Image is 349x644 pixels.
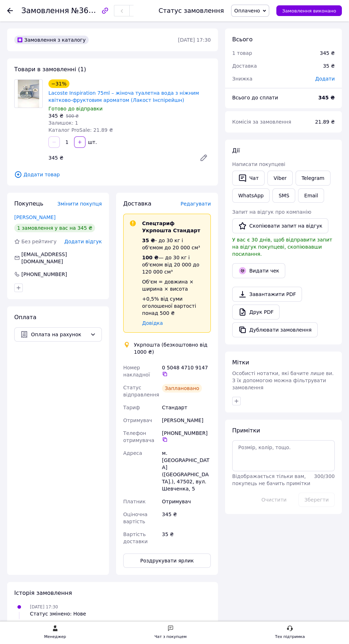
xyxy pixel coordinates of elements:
[132,341,213,355] div: Укрпошта (безкоштовно від 1000 ₴)
[162,430,211,442] div: [PHONE_NUMBER]
[232,36,252,43] span: Всього
[318,95,335,100] b: 345 ₴
[123,450,142,456] span: Адреса
[320,50,335,57] div: 345 ₴
[48,106,103,111] span: Готово до відправки
[71,6,122,15] span: №366335536
[232,218,328,233] button: Скопіювати запит на відгук
[123,200,151,207] span: Доставка
[232,95,278,100] span: Всього до сплати
[142,278,205,292] div: Об'єм = довжина × ширина × висота
[275,633,305,640] div: Тех підтримка
[315,76,335,82] span: Додати
[232,50,252,56] span: 1 товар
[272,188,295,203] button: SMS
[282,8,336,14] span: Замовлення виконано
[232,188,270,203] a: WhatsApp
[232,237,332,257] span: У вас є 30 днів, щоб відправити запит на відгук покупцеві, скопіювавши посилання.
[142,255,158,260] span: 100 ₴
[66,114,79,119] span: 500 ₴
[232,119,291,125] span: Комісія за замовлення
[298,188,324,203] button: Email
[314,473,335,479] span: 300 / 300
[178,37,211,43] time: [DATE] 17:30
[123,385,159,398] span: Статус відправлення
[44,633,66,640] div: Менеджер
[30,604,58,609] span: [DATE] 17:30
[161,528,212,548] div: 35 ₴
[232,370,334,390] span: Особисті нотатки, які бачите лише ви. З їх допомогою можна фільтрувати замовлення
[64,239,102,244] span: Додати відгук
[319,58,339,74] div: 35 ₴
[14,66,86,73] span: Товари в замовленні (1)
[123,531,147,544] span: Вартість доставки
[155,633,187,640] div: Чат з покупцем
[14,200,43,207] span: Покупець
[234,8,260,14] span: Оплачено
[123,365,150,378] span: Номер накладної
[142,254,205,275] div: — до 30 кг і об'ємом від 20 000 до 120 000 см³
[161,401,212,414] div: Стандарт
[46,153,194,163] div: 345 ₴
[21,6,69,15] span: Замовлення
[232,427,260,434] span: Примітки
[232,287,302,302] a: Завантажити PDF
[57,201,102,207] span: Змінити покупця
[232,305,280,320] a: Друк PDF
[142,220,200,233] span: Спецтариф Укрпошта Стандарт
[158,7,224,14] div: Статус замовлення
[161,495,212,508] div: Отримувач
[14,36,89,44] div: Замовлення з каталогу
[123,417,152,423] span: Отримувач
[142,295,205,317] div: +0,5% від суми оголошеної вартості понад 500 ₴
[7,7,13,14] div: Повернутися назад
[181,201,211,207] span: Редагувати
[14,590,72,596] span: Історія замовлення
[48,90,199,103] a: Lacoste Inspiration 75ml – жіноча туалетна вода з ніжним квітково-фруктовим ароматом (Лакост Інсп...
[48,79,69,88] div: −31%
[30,610,86,617] div: Статус змінено: Нове
[232,473,310,486] span: Відображається тільки вам, покупець не бачить примітки
[14,214,56,220] a: [PERSON_NAME]
[232,322,318,337] button: Дублювати замовлення
[142,237,205,251] div: - до 30 кг і об'ємом до 20 000 см³
[48,120,78,126] span: Залишок: 1
[48,127,113,133] span: Каталог ProSale: 21.89 ₴
[142,320,163,326] a: Довідка
[232,359,249,366] span: Мітки
[232,171,265,186] button: Чат
[197,151,211,165] a: Редагувати
[232,209,311,215] span: Запит на відгук про компанію
[123,405,140,410] span: Тариф
[14,314,36,321] span: Оплата
[232,76,252,82] span: Знижка
[315,119,335,125] span: 21.89 ₴
[48,113,63,119] span: 345 ₴
[267,171,292,186] a: Viber
[161,414,212,427] div: [PERSON_NAME]
[86,139,98,146] div: шт.
[276,5,342,16] button: Замовлення виконано
[123,511,147,524] span: Оціночна вартість
[232,161,285,167] span: Написати покупцеві
[31,331,87,338] span: Оплата на рахунок
[21,271,68,278] div: [PHONE_NUMBER]
[162,364,211,377] div: 0 5048 4710 9147
[123,430,154,443] span: Телефон отримувача
[14,224,95,232] div: 1 замовлення у вас на 345 ₴
[232,263,285,278] button: Видати чек
[296,171,330,186] a: Telegram
[142,238,155,243] span: 35 ₴
[123,554,211,568] button: Роздрукувати ярлик
[161,508,212,528] div: 345 ₴
[18,80,39,108] img: Lacoste Inspiration 75ml – жіноча туалетна вода з ніжним квітково-фруктовим ароматом (Лакост Інсп...
[162,384,202,393] div: Заплановано
[232,63,257,69] span: Доставка
[161,447,212,495] div: м. [GEOGRAPHIC_DATA] ([GEOGRAPHIC_DATA].), 47502, вул. Шевченка, 5
[21,251,67,264] span: [EMAIL_ADDRESS][DOMAIN_NAME]
[232,147,240,154] span: Дії
[21,239,57,244] span: Без рейтингу
[14,171,211,178] span: Додати товар
[123,499,146,504] span: Платник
